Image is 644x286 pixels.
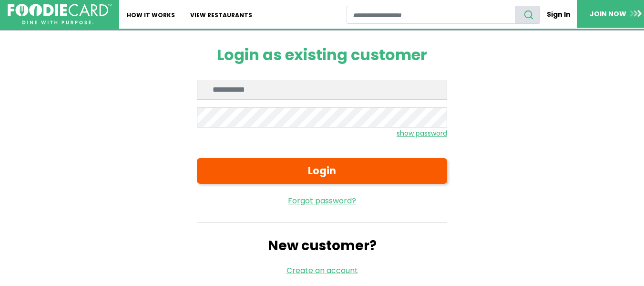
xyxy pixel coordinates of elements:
h1: Login as existing customer [197,46,447,64]
button: Login [197,158,447,184]
a: Create an account [286,265,358,276]
input: restaurant search [347,6,515,24]
small: show password [397,128,447,138]
h2: New customer? [197,238,447,254]
img: FoodieCard; Eat, Drink, Save, Donate [8,4,112,25]
button: search [515,6,540,24]
a: Sign In [540,6,577,23]
a: Forgot password? [197,195,447,207]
